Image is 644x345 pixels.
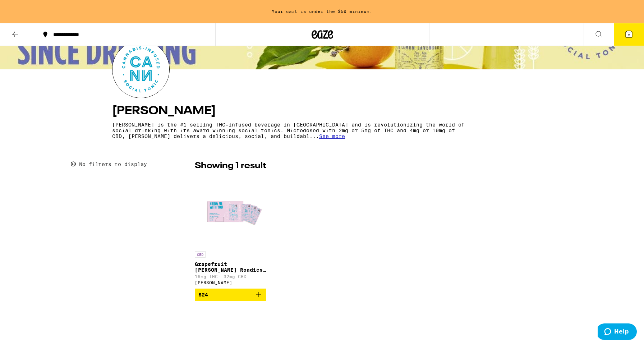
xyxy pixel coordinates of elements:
[598,323,637,341] iframe: Opens a widget where you can find more information
[628,33,630,37] span: 2
[195,280,266,285] div: [PERSON_NAME]
[195,160,266,172] p: Showing 1 result
[614,23,644,46] button: 2
[195,289,266,301] button: Add to bag
[195,274,266,279] p: 16mg THC: 32mg CBD
[198,292,208,298] span: $24
[79,161,147,167] p: No filters to display
[195,176,266,289] a: Open page for Grapefruit Rosemary Roadies 8-Pack from Cann
[319,133,345,139] span: See more
[112,105,532,117] h4: [PERSON_NAME]
[195,176,266,248] img: Cann - Grapefruit Rosemary Roadies 8-Pack
[112,122,469,139] p: [PERSON_NAME] is the #1 selling THC-infused beverage in [GEOGRAPHIC_DATA] and is revolutionizing ...
[195,251,206,258] p: CBD
[195,261,266,273] p: Grapefruit [PERSON_NAME] Roadies 8-Pack
[112,41,169,98] img: Cann logo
